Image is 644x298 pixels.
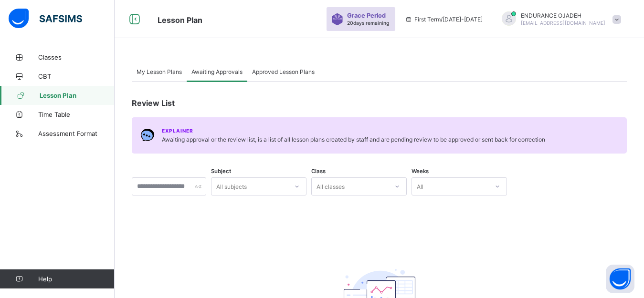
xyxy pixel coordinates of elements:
[191,68,243,75] span: Awaiting Approvals
[40,92,115,99] span: Lesson Plan
[38,72,115,80] span: CBT
[417,177,423,195] div: All
[492,11,626,27] div: ENDURANCEOJADEH
[347,12,386,19] span: Grace Period
[38,53,115,61] span: Classes
[38,275,114,283] span: Help
[521,20,605,26] span: [EMAIL_ADDRESS][DOMAIN_NAME]
[162,128,193,134] span: Explainer
[9,9,82,29] img: safsims
[405,16,483,23] span: session/term information
[211,168,231,175] span: Subject
[137,68,182,75] span: My Lesson Plans
[521,12,605,19] span: ENDURANCE OJADEH
[140,128,155,142] img: Chat.054c5d80b312491b9f15f6fadeacdca6.svg
[162,136,545,143] span: Awaiting approval or the review list, is a list of all lesson plans created by staff and are pend...
[606,265,634,293] button: Open asap
[158,15,202,25] span: Lesson Plan
[252,68,315,75] span: Approved Lesson Plans
[347,20,389,26] span: 20 days remaining
[412,168,429,175] span: Weeks
[38,111,115,118] span: Time Table
[216,177,247,195] div: All subjects
[311,168,326,175] span: Class
[38,130,115,137] span: Assessment Format
[317,177,345,195] div: All classes
[132,98,175,108] span: Review List
[331,13,343,25] img: sticker-purple.71386a28dfed39d6af7621340158ba97.svg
